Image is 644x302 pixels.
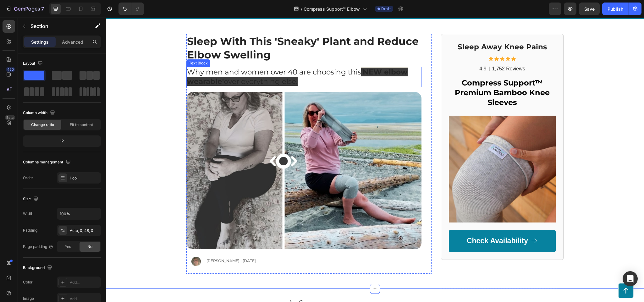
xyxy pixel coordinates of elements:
[70,122,93,128] span: Fit to content
[361,219,422,228] p: Check Availability
[31,39,49,45] p: Settings
[386,48,419,55] p: 1,752 Reviews
[57,208,101,219] input: Auto
[381,6,391,12] span: Draft
[304,6,360,12] span: Compress Support™ Elbow
[70,228,99,233] div: Auto, 0, 48, 0
[23,244,53,250] div: Page padding
[23,296,34,301] div: Image
[65,244,71,250] span: Yes
[383,48,384,55] p: |
[301,6,302,12] span: /
[6,67,15,72] div: 450
[352,25,441,34] strong: Sleep Away Knee Pains
[23,279,33,285] div: Color
[608,6,623,12] div: Publish
[31,122,54,128] span: Change ratio
[343,98,450,205] img: gempages_585706145344127683-322d906f-c9ac-4971-9c69-1ee9440a6a5f.jpg
[106,18,644,302] iframe: Design area
[23,195,40,203] div: Size
[24,137,100,146] div: 12
[623,271,638,286] div: Open Intercom Messenger
[579,3,600,15] button: Save
[87,244,92,250] span: No
[118,3,144,15] div: Undo/Redo
[70,280,99,285] div: Add...
[23,158,72,167] div: Columns management
[373,48,380,55] p: 4.9
[30,22,82,30] p: Section
[23,264,53,272] div: Background
[23,175,33,181] div: Order
[584,6,595,12] span: Save
[349,61,444,89] strong: Compress Support™ Premium Bamboo Knee Sleeves
[3,3,47,15] button: 7
[343,212,450,234] a: Check Availability
[41,5,44,13] p: 7
[23,59,44,68] div: Layout
[62,39,83,45] p: Advanced
[5,115,15,120] div: Beta
[23,211,33,217] div: Width
[23,109,56,117] div: Column width
[70,296,99,302] div: Add...
[70,175,99,181] div: 1 col
[602,3,629,15] button: Publish
[23,228,37,233] div: Padding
